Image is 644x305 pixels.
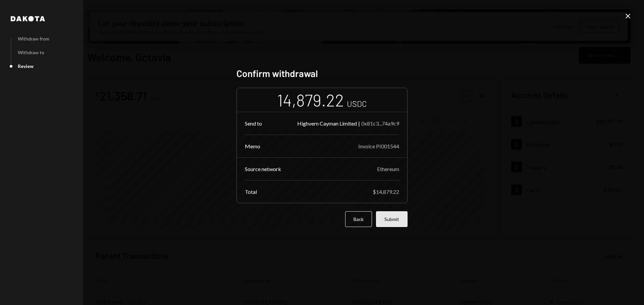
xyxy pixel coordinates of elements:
div: Ethereum [377,166,399,172]
div: USDC [347,98,367,109]
button: Submit [376,211,408,227]
h2: Confirm withdrawal [236,67,408,80]
div: Withdraw from [18,36,49,42]
div: 14,879.22 [277,89,344,110]
div: 0x81c3...74a9c9 [361,120,399,127]
div: Invoice PI001544 [358,143,399,149]
div: Withdraw to [18,50,44,55]
button: Back [345,211,372,227]
div: | [358,120,360,127]
div: Highvern Cayman Limited [297,120,357,127]
div: Memo [245,143,260,149]
div: Review [18,63,34,69]
div: Send to [245,120,262,127]
div: Total [245,188,257,195]
div: $14,879.22 [373,188,399,195]
div: Source network [245,166,281,172]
